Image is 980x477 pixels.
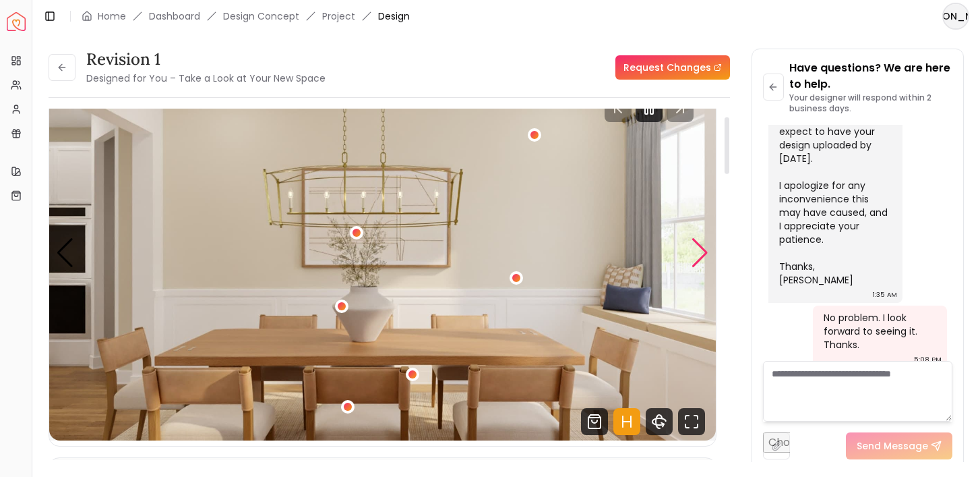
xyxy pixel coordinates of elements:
[86,49,326,70] h3: Revision 1
[873,288,897,302] div: 1:35 AM
[49,65,716,441] img: Design Render 1
[691,238,709,268] div: Next slide
[7,12,26,31] img: Spacejoy Logo
[149,9,200,23] a: Dashboard
[646,408,673,435] svg: 360 View
[378,9,410,23] span: Design
[914,353,942,366] div: 5:08 PM
[49,65,716,441] div: Carousel
[56,238,74,268] div: Previous slide
[322,9,355,23] a: Project
[944,4,968,28] span: [PERSON_NAME]
[824,311,933,352] div: No problem. I look forward to seeing it. Thanks.
[7,12,26,31] a: Spacejoy
[789,60,952,92] p: Have questions? We are here to help.
[789,92,952,114] p: Your designer will respond within 2 business days.
[223,9,299,23] li: Design Concept
[615,55,730,80] a: Request Changes
[613,408,640,435] svg: Hotspots Toggle
[82,9,410,23] nav: breadcrumb
[86,72,326,85] small: Designed for You – Take a Look at Your New Space
[581,408,608,435] svg: Shop Products from this design
[98,9,126,23] a: Home
[678,408,705,435] svg: Fullscreen
[49,65,716,441] div: 1 / 5
[942,3,969,30] button: [PERSON_NAME]
[641,101,657,117] svg: Pause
